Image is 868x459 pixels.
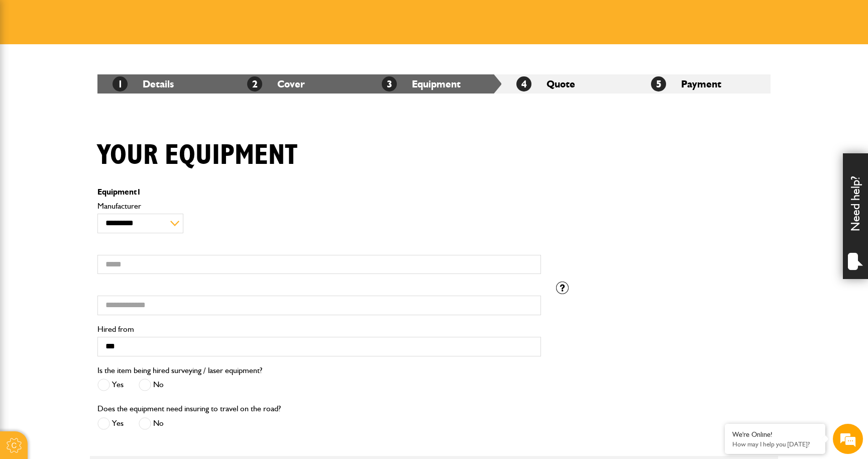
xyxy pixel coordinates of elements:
div: Chat with us now [52,56,169,69]
label: Yes [97,379,124,391]
a: 2Cover [247,78,305,90]
textarea: Type your message and hit 'Enter' [13,182,183,301]
img: d_20077148190_company_1631870298795_20077148190 [17,56,42,70]
label: No [139,379,164,391]
li: Payment [636,74,771,94]
h1: Your equipment [97,139,297,172]
label: No [139,417,164,430]
label: Hired from [97,325,541,333]
input: Enter your last name [13,93,183,115]
span: 4 [516,76,531,91]
div: We're Online! [732,430,818,439]
label: Yes [97,417,124,430]
span: 5 [651,76,666,91]
input: Enter your phone number [13,152,183,174]
p: Equipment [97,188,541,196]
span: 3 [382,76,397,91]
div: Need help? [843,153,868,279]
li: Equipment [367,74,501,94]
span: 1 [137,187,141,197]
a: 1Details [113,78,174,90]
p: How may I help you today? [732,440,818,448]
span: 1 [113,76,128,91]
label: Is the item being hired surveying / laser equipment? [97,366,262,375]
li: Quote [501,74,636,94]
em: Start Chat [137,310,182,323]
label: Does the equipment need insuring to travel on the road? [97,405,281,413]
span: 2 [247,76,262,91]
div: Minimize live chat window [165,5,189,29]
label: Manufacturer [97,202,541,210]
input: Enter your email address [13,123,183,145]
